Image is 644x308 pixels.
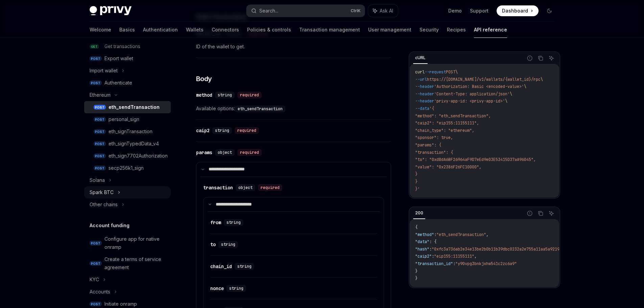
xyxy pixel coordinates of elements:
[84,253,171,274] a: POSTCreate a terms of service agreement
[447,22,466,38] a: Recipes
[90,22,111,38] a: Welcome
[90,188,114,196] div: Spark BTC
[84,138,171,150] a: POSTeth_signTypedData_v4
[210,219,221,226] div: from
[524,84,526,89] span: \
[415,142,441,148] span: "params": {
[470,7,488,14] a: Support
[196,104,391,113] span: Available options:
[84,113,171,125] a: POSTpersonal_sign
[196,74,212,84] span: Body
[119,22,135,38] a: Basics
[196,43,391,51] span: ID of the wallet to get.
[420,22,439,38] a: Security
[90,67,118,75] div: Import wallet
[368,5,398,17] button: Ask AI
[221,242,235,247] span: string
[94,153,106,159] span: POST
[226,220,241,225] span: string
[94,129,106,134] span: POST
[474,22,507,38] a: API reference
[351,8,361,14] span: Ctrl K
[94,117,106,122] span: POST
[415,135,453,140] span: "sponsor": true,
[413,209,425,217] div: 200
[215,128,229,133] span: string
[186,22,204,38] a: Wallets
[235,127,259,134] div: required
[143,22,178,38] a: Authentication
[218,150,232,155] span: object
[196,149,212,156] div: params
[94,105,106,110] span: POST
[90,221,129,230] h5: Account funding
[90,6,132,16] img: dark logo
[415,164,481,170] span: "value": "0x2386F26FC10000",
[104,235,167,251] div: Configure app for native onramp
[429,106,434,111] span: '{
[415,268,418,274] span: }
[415,276,418,281] span: }
[84,125,171,138] a: POSTeth_signTransaction
[415,239,429,244] span: "data"
[455,261,517,266] span: "y90vpg3bnkjxhw541c2zc6a9"
[536,54,545,63] button: Copy the contents from the code block
[90,302,102,307] span: POST
[109,115,139,123] div: personal_sign
[502,7,528,14] span: Dashboard
[84,233,171,253] a: POSTConfigure app for native onramp
[84,52,171,65] a: POSTExport wallet
[415,69,425,75] span: curl
[415,120,479,126] span: "caip2": "eip155:11155111",
[453,261,455,266] span: :
[415,186,420,192] span: }'
[212,22,239,38] a: Connectors
[109,127,152,136] div: eth_signTransaction
[94,141,106,146] span: POST
[432,254,434,259] span: :
[415,261,453,266] span: "transaction_id"
[547,54,556,63] button: Ask AI
[104,300,137,308] div: Initiate onramp
[415,254,432,259] span: "caip2"
[446,69,455,75] span: POST
[434,98,505,104] span: 'privy-app-id: <privy-app-id>'
[259,7,278,15] div: Search...
[425,69,446,75] span: --request
[210,263,232,270] div: chain_id
[429,246,432,252] span: :
[497,5,539,16] a: Dashboard
[84,77,171,89] a: POSTAuthenticate
[84,162,171,174] a: POSTsecp256k1_sign
[368,22,411,38] a: User management
[434,232,436,237] span: :
[237,149,262,156] div: required
[415,106,429,111] span: --data
[474,254,477,259] span: ,
[299,22,360,38] a: Transaction management
[237,264,252,269] span: string
[94,166,106,171] span: POST
[415,179,418,184] span: }
[104,54,133,63] div: Export wallet
[415,224,418,230] span: {
[229,286,243,291] span: string
[541,77,543,82] span: \
[415,91,434,97] span: --header
[427,77,541,82] span: https://[DOMAIN_NAME]/v1/wallets/{wallet_id}/rpc
[434,91,510,97] span: 'Content-Type: application/json'
[415,232,434,237] span: "method"
[415,150,453,155] span: "transaction": {
[258,184,282,191] div: required
[415,128,474,133] span: "chain_type": "ethereum",
[90,56,102,61] span: POST
[415,113,491,119] span: "method": "eth_sendTransaction",
[84,101,171,113] a: POSTeth_sendTransaction
[415,77,427,82] span: --url
[415,157,536,162] span: "to": "0xd8dA6BF26964aF9D7eEd9e03E53415D37aA96045",
[415,246,429,252] span: "hash"
[486,232,488,237] span: ,
[246,5,365,17] button: Search...CtrlK
[109,103,160,111] div: eth_sendTransaction
[90,261,102,266] span: POST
